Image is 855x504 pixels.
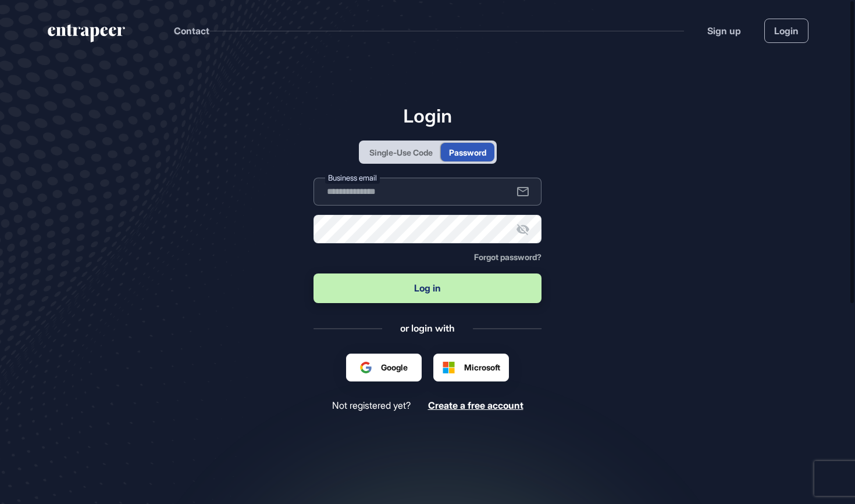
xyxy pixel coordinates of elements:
[332,400,411,411] span: Not registered yet?
[428,400,523,411] a: Create a free account
[764,19,808,43] a: Login
[707,24,741,38] a: Sign up
[313,273,541,303] button: Log in
[474,252,541,262] span: Forgot password?
[428,399,523,411] span: Create a free account
[400,322,455,334] div: or login with
[47,24,126,46] a: entrapeer-logo
[174,23,209,38] button: Contact
[474,253,541,262] a: Forgot password?
[325,172,380,184] label: Business email
[313,105,541,127] h1: Login
[464,361,500,373] span: Microsoft
[369,146,433,159] div: Single-Use Code
[449,146,486,159] div: Password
